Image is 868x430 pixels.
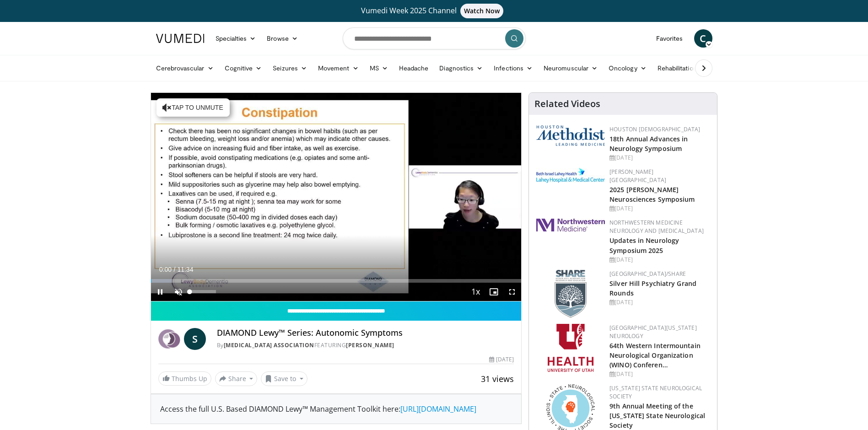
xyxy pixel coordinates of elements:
div: [DATE] [609,298,710,306]
a: Houston [DEMOGRAPHIC_DATA] [609,125,700,133]
img: e7977282-282c-4444-820d-7cc2733560fd.jpg.150x105_q85_autocrop_double_scale_upscale_version-0.2.jpg [536,168,605,183]
a: Movement [313,59,364,77]
span: 11:34 [177,266,193,273]
a: Favorites [651,29,689,48]
a: Specialties [210,29,262,48]
a: Updates in Neurology Symposium 2025 [609,236,679,254]
button: Fullscreen [503,283,521,301]
span: 31 views [481,373,514,384]
img: VuMedi Logo [156,34,205,43]
a: Cognitive [219,59,268,77]
a: [MEDICAL_DATA] Association [224,341,314,349]
img: f6362829-b0a3-407d-a044-59546adfd345.png.150x105_q85_autocrop_double_scale_upscale_version-0.2.png [548,324,593,372]
button: Unmute [169,283,188,301]
button: Save to [261,371,307,386]
h4: DIAMOND Lewy™ Series: Autonomic Symptoms [217,328,514,338]
input: Search topics, interventions [343,27,526,49]
a: [GEOGRAPHIC_DATA]/SHARE [609,270,686,278]
a: [URL][DOMAIN_NAME] [400,404,476,414]
div: [DATE] [609,256,710,264]
a: Infections [488,59,538,77]
h4: Related Videos [534,98,600,109]
a: [GEOGRAPHIC_DATA][US_STATE] Neurology [609,324,697,340]
span: 0:00 [159,266,172,273]
a: Seizures [267,59,313,77]
span: Vumedi Week 2025 Channel [361,5,507,16]
a: Oncology [603,59,652,77]
a: C [694,29,712,48]
span: / [174,266,176,273]
a: 9th Annual Meeting of the [US_STATE] State Neurological Society [609,402,705,430]
div: Progress Bar [151,279,522,283]
a: [PERSON_NAME] [346,341,394,349]
a: [PERSON_NAME][GEOGRAPHIC_DATA] [609,168,666,184]
a: MS [364,59,394,77]
img: f8aaeb6d-318f-4fcf-bd1d-54ce21f29e87.png.150x105_q85_autocrop_double_scale_upscale_version-0.2.png [555,270,587,318]
button: Enable picture-in-picture mode [485,283,503,301]
button: Tap to unmute [156,98,230,117]
button: Share [215,371,258,386]
img: 2a462fb6-9365-492a-ac79-3166a6f924d8.png.150x105_q85_autocrop_double_scale_upscale_version-0.2.jpg [536,219,605,231]
video-js: Video Player [151,93,522,301]
a: Cerebrovascular [151,59,219,77]
a: Thumbs Up [158,371,211,386]
a: Northwestern Medicine Neurology and [MEDICAL_DATA] [609,219,704,235]
div: Access the full U.S. Based DIAMOND Lewy™ Management Toolkit here: [160,403,512,414]
button: Pause [151,283,169,301]
div: Volume Level [190,290,216,293]
img: 5e4488cc-e109-4a4e-9fd9-73bb9237ee91.png.150x105_q85_autocrop_double_scale_upscale_version-0.2.png [536,125,605,146]
div: By FEATURING [217,341,514,349]
a: Neuromuscular [538,59,603,77]
a: 64th Western Intermountain Neurological Organization (WINO) Conferen… [609,341,701,369]
div: [DATE] [609,154,710,162]
a: Browse [261,29,303,48]
a: Rehabilitation [652,59,702,77]
span: Watch Now [460,4,504,18]
button: Playback Rate [466,283,485,301]
div: [DATE] [609,204,710,213]
img: Lewy Body Dementia Association [158,328,180,350]
div: [DATE] [489,355,514,364]
a: Headache [394,59,434,77]
a: [US_STATE] State Neurological Society [609,384,702,400]
a: Diagnostics [434,59,488,77]
a: 18th Annual Advances in Neurology Symposium [609,134,688,153]
a: Silver Hill Psychiatry Grand Rounds [609,279,696,297]
a: 2025 [PERSON_NAME] Neurosciences Symposium [609,185,695,204]
div: [DATE] [609,370,710,378]
a: S [184,328,206,350]
a: Vumedi Week 2025 ChannelWatch Now [157,4,711,18]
